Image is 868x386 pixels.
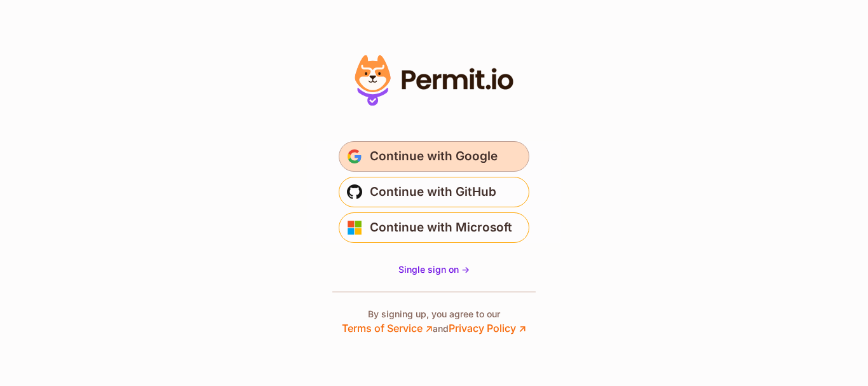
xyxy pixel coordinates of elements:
[370,146,498,167] span: Continue with Google
[449,322,526,334] a: Privacy Policy ↗
[398,263,470,276] a: Single sign on ->
[370,217,512,238] span: Continue with Microsoft
[342,322,433,334] a: Terms of Service ↗
[339,141,529,172] button: Continue with Google
[370,182,496,202] span: Continue with GitHub
[339,212,529,243] button: Continue with Microsoft
[342,308,526,336] p: By signing up, you agree to our and
[339,177,529,207] button: Continue with GitHub
[398,264,470,275] span: Single sign on ->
